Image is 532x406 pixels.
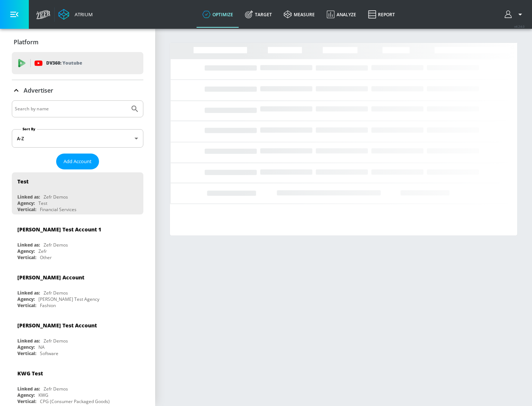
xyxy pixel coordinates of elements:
[17,194,40,200] div: Linked as:
[197,1,239,28] a: optimize
[17,338,40,344] div: Linked as:
[17,242,40,248] div: Linked as:
[12,129,143,148] div: A-Z
[40,302,56,309] div: Fashion
[17,386,40,392] div: Linked as:
[12,52,143,74] div: DV360: Youtube
[12,172,143,214] div: TestLinked as:Zefr DemosAgency:TestVertical:Financial Services
[17,274,84,281] div: [PERSON_NAME] Account
[321,1,362,28] a: Analyze
[17,206,36,213] div: Vertical:
[17,226,101,233] div: [PERSON_NAME] Test Account 1
[72,11,93,18] div: Atrium
[38,344,45,350] div: NA
[514,24,525,28] span: v 4.24.0
[44,242,68,248] div: Zefr Demos
[44,386,68,392] div: Zefr Demos
[12,268,143,310] div: [PERSON_NAME] AccountLinked as:Zefr DemosAgency:[PERSON_NAME] Test AgencyVertical:Fashion
[64,157,92,166] span: Add Account
[24,86,53,94] p: Advertiser
[17,290,40,296] div: Linked as:
[17,344,35,350] div: Agency:
[12,32,143,52] div: Platform
[17,254,36,261] div: Vertical:
[12,316,143,358] div: [PERSON_NAME] Test AccountLinked as:Zefr DemosAgency:NAVertical:Software
[21,127,37,131] label: Sort By
[239,1,278,28] a: Target
[44,194,68,200] div: Zefr Demos
[40,398,110,405] div: CPG (Consumer Packaged Goods)
[17,392,35,398] div: Agency:
[12,80,143,101] div: Advertiser
[17,248,35,254] div: Agency:
[56,154,99,169] button: Add Account
[17,370,43,377] div: KWG Test
[40,206,76,213] div: Financial Services
[278,1,321,28] a: measure
[17,398,36,405] div: Vertical:
[62,59,82,67] p: Youtube
[362,1,401,28] a: Report
[38,392,48,398] div: KWG
[38,248,47,254] div: Zefr
[14,38,38,46] p: Platform
[17,178,28,185] div: Test
[17,200,35,206] div: Agency:
[58,9,93,20] a: Atrium
[17,322,97,329] div: [PERSON_NAME] Test Account
[17,350,36,357] div: Vertical:
[38,200,47,206] div: Test
[46,59,82,67] p: DV360:
[15,104,127,114] input: Search by name
[38,296,99,302] div: [PERSON_NAME] Test Agency
[44,338,68,344] div: Zefr Demos
[17,302,36,309] div: Vertical:
[17,296,35,302] div: Agency:
[40,350,58,357] div: Software
[12,220,143,262] div: [PERSON_NAME] Test Account 1Linked as:Zefr DemosAgency:ZefrVertical:Other
[44,290,68,296] div: Zefr Demos
[40,254,52,261] div: Other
